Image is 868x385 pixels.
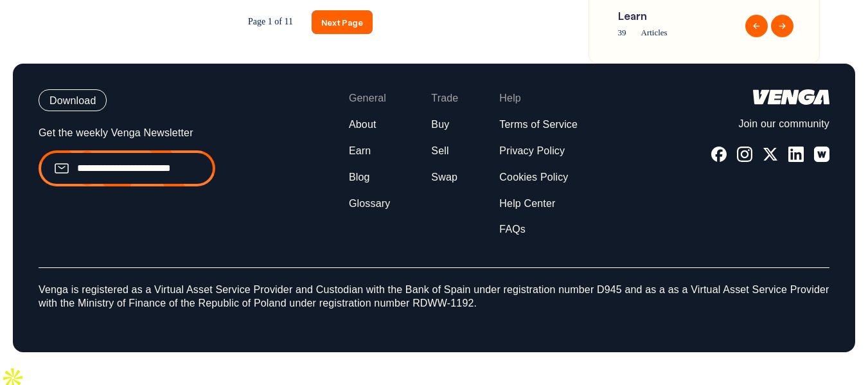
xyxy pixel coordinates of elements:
[753,89,829,105] img: logo-white.44ec9dbf8c34425cc70677c5f5c19bda.svg
[312,10,373,34] a: Next Page
[431,145,448,158] a: Sell
[39,267,829,310] p: Venga is registered as a Virtual Asset Service Provider and Custodian with the Bank of Spain unde...
[618,7,737,23] span: Learn
[349,92,386,105] span: General
[39,127,215,140] p: Get the weekly Venga Newsletter
[54,161,69,176] img: email.99ba089774f55247b4fc38e1d8603778.svg
[431,92,458,105] span: Trade
[349,197,390,211] a: Glossary
[618,25,737,40] span: 39 Articles
[499,197,555,211] a: Help Center
[349,118,376,132] a: About
[238,10,303,33] span: Page 1 of 11
[499,223,526,237] a: FAQs
[349,171,370,184] a: Blog
[349,145,371,158] a: Earn
[771,14,793,37] button: Next
[499,92,521,105] span: Help
[431,118,449,132] a: Buy
[745,14,768,37] button: Previous
[711,118,829,131] p: Join our community
[431,171,457,184] a: Swap
[499,171,568,184] a: Cookies Policy
[499,118,578,132] a: Terms of Service
[39,89,107,111] button: Download
[499,145,565,158] a: Privacy Policy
